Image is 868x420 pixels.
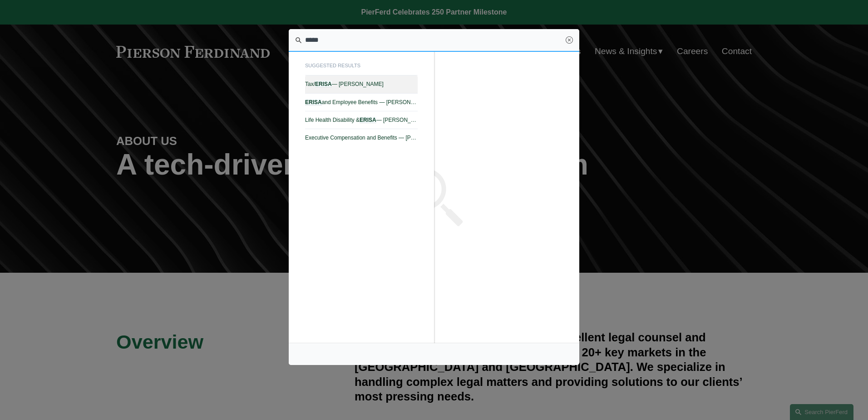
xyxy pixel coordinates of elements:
a: Life Health Disability &ERISA— [PERSON_NAME] [305,111,418,129]
em: ERISA [315,81,332,87]
span: and Employee Benefits — [PERSON_NAME] LLP [305,99,418,105]
em: ERISA [360,117,376,123]
span: Tax/ — [PERSON_NAME] [305,81,418,87]
span: suggested results [305,60,418,75]
a: Executive Compensation and Benefits — [PERSON_NAME] LLP [305,129,418,146]
a: Tax/ERISA— [PERSON_NAME] [305,75,418,93]
a: Close [566,36,573,44]
input: Search this site [289,29,579,52]
span: Life Health Disability & — [PERSON_NAME] [305,117,418,123]
em: ERISA [305,99,322,105]
a: ERISAand Employee Benefits — [PERSON_NAME] LLP [305,94,418,111]
span: Executive Compensation and Benefits — [PERSON_NAME] LLP [305,135,418,141]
